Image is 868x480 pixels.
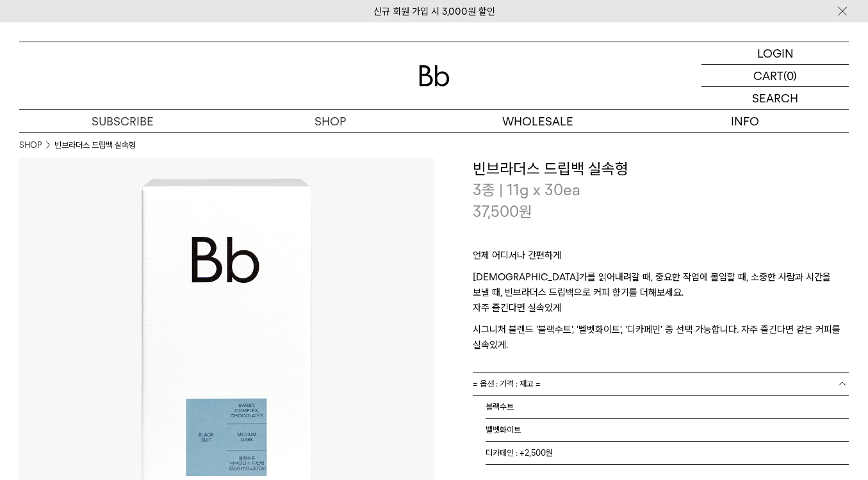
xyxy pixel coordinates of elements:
[473,158,849,180] h3: 빈브라더스 드립백 실속형
[752,87,798,109] p: SEARCH
[473,322,849,353] p: 시그니처 블렌드 '블랙수트', '벨벳화이트', '디카페인' 중 선택 가능합니다. 자주 즐긴다면 같은 커피를 실속있게.
[419,65,450,86] img: 로고
[783,65,797,86] p: (0)
[519,202,532,221] span: 원
[757,42,794,64] p: LOGIN
[473,179,849,201] p: 3종 | 11g x 30ea
[473,372,541,395] span: = 옵션 : 가격 : 재고 =
[434,110,642,132] p: WHOLESALE
[473,248,849,269] p: 언제 어디서나 간편하게
[373,6,495,17] a: 신규 회원 가입 시 3,000원 할인
[227,110,434,132] a: SHOP
[19,139,42,152] a: SHOP
[701,65,849,87] a: CART (0)
[701,42,849,65] a: LOGIN
[486,442,849,465] li: 디카페인 : +2,500원
[486,396,849,419] li: 블랙수트
[473,201,532,223] p: 37,500
[19,110,227,132] a: SUBSCRIBE
[753,65,783,86] p: CART
[473,269,849,300] p: [DEMOGRAPHIC_DATA]가를 읽어내려갈 때, 중요한 작업에 몰입할 때, 소중한 사람과 시간을 보낼 때, 빈브라더스 드립백으로 커피 향기를 더해보세요.
[486,419,849,442] li: 벨벳화이트
[473,300,849,322] p: 자주 즐긴다면 실속있게
[54,139,136,152] li: 빈브라더스 드립백 실속형
[641,110,849,132] p: INFO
